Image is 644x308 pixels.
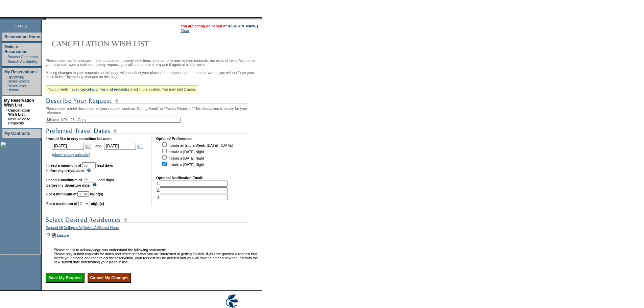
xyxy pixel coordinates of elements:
b: lead days before my arrival date. [46,163,113,173]
b: For a minimum of [46,192,76,196]
img: blank.gif [46,17,46,20]
a: My Reservations [4,70,37,74]
a: Open the calendar popup. [137,142,144,150]
td: Include an Entire Week, [DATE] - [DATE] Include a [DATE] Night Include a [DATE] Night Include a [... [161,141,233,171]
b: Optional Preferences: [156,137,194,141]
img: promoShadowLeftCorner.gif [43,17,46,20]
td: · [6,55,7,59]
a: Search Availability [7,60,38,64]
td: Please check to acknowledge you understand the following statement: Please only submit requests f... [54,248,260,264]
a: My Reservation Wish List [4,98,34,108]
img: Cancellation Wish List [46,37,181,50]
b: For a maximum of [46,202,77,206]
td: and [94,141,102,151]
div: You currently have stored in the system. You may add 2 more. [46,85,198,93]
b: night(s) [91,202,104,206]
a: Clear [181,29,189,33]
a: Cancellation Wish List [8,108,30,116]
td: · [6,60,7,64]
a: Make a Reservation [4,45,28,54]
a: [PERSON_NAME] [228,24,258,28]
a: Browse Calendars [7,55,38,59]
span: [DATE] [16,24,27,28]
div: | | | [46,226,260,232]
img: questionMark_lightBlue.gif [87,168,91,172]
b: I need a minimum of [46,163,81,167]
input: Save My Request [46,273,85,283]
a: (show holiday calendar) [52,152,90,157]
b: night(s) [90,192,103,196]
a: Reservation History [7,84,27,92]
b: » [5,108,7,112]
a: Upcoming Reservations [7,75,29,83]
td: 2. [157,187,228,193]
td: 1. [157,181,228,187]
b: lead days before my departure date. [46,178,114,187]
td: · [6,84,7,92]
a: Open the calendar popup. [85,142,92,150]
td: · [5,117,7,125]
a: New Release Requests [8,117,30,125]
a: Select All [84,226,98,232]
img: questionMark_lightBlue.gif [93,183,97,187]
td: · [6,75,7,83]
a: Collapse All [64,226,82,232]
span: You are acting on behalf of: [181,24,258,28]
td: 3. [157,194,228,200]
b: Optional Notification Email: [156,176,204,180]
b: I need a maximum of [46,178,82,182]
input: Date format: M/D/Y. Shortcut keys: [T] for Today. [UP] or [.] for Next Day. [DOWN] or [,] for Pre... [52,143,84,150]
a: 6 cancellation wish list requests [77,87,128,91]
b: I would like to stay sometime between [46,137,112,141]
a: Select None [99,226,119,232]
input: Date format: M/D/Y. Shortcut keys: [T] for Today. [UP] or [.] for Next Day. [DOWN] or [,] for Pre... [104,143,136,150]
a: Expand All [46,226,63,232]
a: Reservation Home [4,34,40,39]
a: My Contracts [4,131,30,136]
div: Please note that for changes made to dates or property selections, you can only narrow your reque... [46,58,260,283]
input: Cancel My Changes [88,273,131,283]
a: Leisure [57,233,69,237]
